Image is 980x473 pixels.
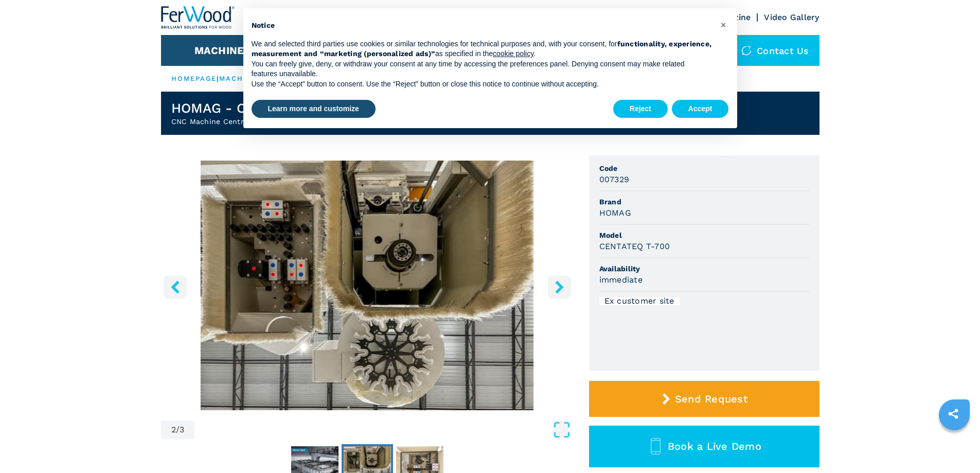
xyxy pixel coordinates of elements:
span: Brand [599,197,809,207]
span: Send Request [675,393,747,405]
span: Book a Live Demo [668,440,761,452]
span: 3 [180,426,184,434]
h2: Notice [252,21,712,31]
span: 2 [171,426,176,434]
button: Open Fullscreen [197,421,571,439]
h1: HOMAG - CENTATEQ T-700 [171,100,348,116]
img: Contact us [741,45,752,56]
a: HOMEPAGE [171,75,217,82]
button: Close this notice [716,16,732,33]
p: We and selected third parties use cookies or similar technologies for technical purposes and, wit... [252,39,712,59]
div: Ex customer site [599,297,680,305]
span: | [217,75,219,82]
button: left-button [164,275,187,299]
img: Ferwood [161,6,235,29]
a: cookie policy [493,49,533,58]
div: Go to Slide 2 [161,161,574,410]
a: machines [219,75,263,82]
button: Send Request [589,381,819,417]
button: Book a Live Demo [589,426,819,467]
div: Contact us [731,35,819,66]
h2: CNC Machine Centres With Pod And Rail [171,116,348,127]
span: / [176,426,180,434]
a: sharethis [940,401,966,427]
button: Reject [613,100,668,118]
p: Use the “Accept” button to consent. Use the “Reject” button or close this notice to continue with... [252,79,712,90]
span: Availability [599,264,809,274]
h3: CENTATEQ T-700 [599,240,670,252]
span: Model [599,230,809,240]
button: Machines [194,44,251,57]
button: Accept [672,100,729,118]
img: CNC Machine Centres With Pod And Rail HOMAG CENTATEQ T-700 [161,161,574,410]
span: Code [599,163,809,173]
span: × [720,19,726,31]
h3: HOMAG [599,207,631,219]
h3: immediate [599,274,643,286]
button: right-button [548,275,571,299]
button: Learn more and customize [252,100,376,118]
a: Video Gallery [764,12,819,22]
p: You can freely give, deny, or withdraw your consent at any time by accessing the preferences pane... [252,59,712,79]
strong: functionality, experience, measurement and “marketing (personalized ads)” [252,40,712,58]
iframe: Chat [936,427,972,465]
h3: 007329 [599,173,630,185]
